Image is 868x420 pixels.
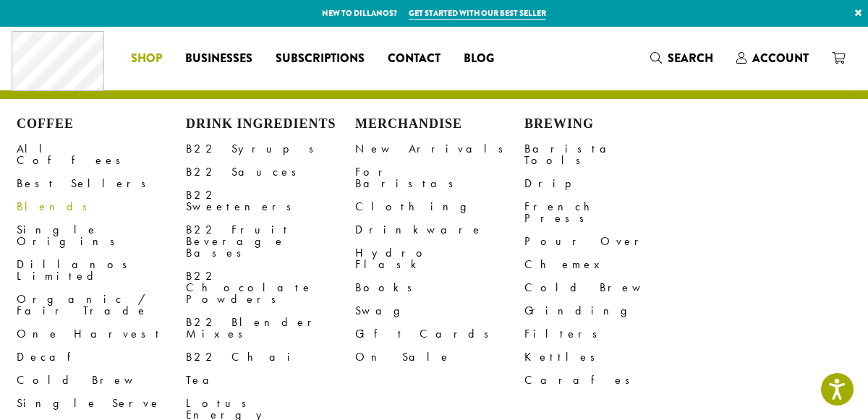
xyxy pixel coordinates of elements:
a: Dillanos Limited [17,253,186,288]
a: Books [355,276,524,299]
a: French Press [524,195,694,230]
a: Search [639,46,725,70]
a: All Coffees [17,137,186,172]
h4: Merchandise [355,116,524,132]
a: For Baristas [355,160,524,195]
a: Hydro Flask [355,241,524,276]
a: Organic / Fair Trade [17,288,186,322]
span: Account [752,50,809,67]
a: Shop [119,47,174,70]
a: B22 Blender Mixes [186,311,355,346]
a: Drinkware [355,218,524,241]
a: Single Serve [17,392,186,415]
a: B22 Fruit Beverage Bases [186,218,355,265]
h4: Brewing [524,116,694,132]
a: Gift Cards [355,322,524,346]
a: Clothing [355,195,524,218]
a: Get started with our best seller [409,7,546,20]
h4: Drink Ingredients [186,116,355,132]
a: One Harvest [17,322,186,346]
a: Kettles [524,346,694,369]
a: B22 Chocolate Powders [186,265,355,311]
a: B22 Sweeteners [186,184,355,218]
a: Pour Over [524,230,694,253]
a: Best Sellers [17,172,186,195]
a: Carafes [524,369,694,392]
a: B22 Chai [186,346,355,369]
a: Drip [524,172,694,195]
a: Barista Tools [524,137,694,172]
span: Shop [131,50,162,68]
span: Contact [388,50,441,68]
span: Businesses [185,50,252,68]
a: Decaf [17,346,186,369]
a: B22 Syrups [186,137,355,160]
a: B22 Sauces [186,160,355,184]
a: On Sale [355,346,524,369]
a: New Arrivals [355,137,524,160]
a: Tea [186,369,355,392]
span: Subscriptions [276,50,365,68]
a: Grinding [524,299,694,322]
a: Single Origins [17,218,186,253]
a: Swag [355,299,524,322]
a: Filters [524,322,694,346]
a: Chemex [524,253,694,276]
h4: Coffee [17,116,186,132]
a: Blends [17,195,186,218]
a: Cold Brew [17,369,186,392]
span: Blog [464,50,494,68]
a: Cold Brew [524,276,694,299]
span: Search [668,50,713,67]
